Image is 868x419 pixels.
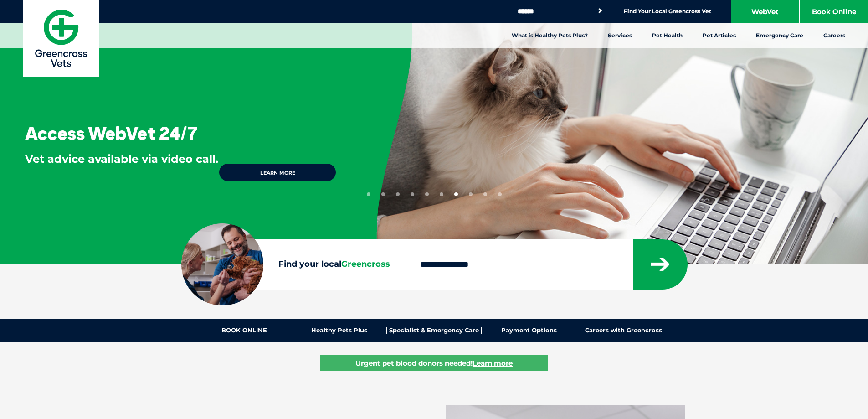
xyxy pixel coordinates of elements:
a: Learn more [218,163,337,182]
span: Greencross [341,259,390,269]
a: Pet Articles [693,23,746,48]
button: Search [596,6,605,16]
a: Urgent pet blood donors needed!Learn more [320,355,548,371]
a: Specialist & Emergency Care [387,327,482,334]
a: Careers [813,23,855,48]
button: 2 of 10 [381,192,385,196]
button: 6 of 10 [440,192,443,196]
button: 9 of 10 [483,192,487,196]
button: 5 of 10 [425,192,429,196]
a: Services [598,23,642,48]
u: Learn more [473,359,513,367]
a: Healthy Pets Plus [292,327,387,334]
p: Vet advice available via video call. [25,151,218,182]
button: 4 of 10 [411,192,414,196]
button: 7 of 10 [454,192,458,196]
a: Careers with Greencross [576,327,671,334]
a: Find Your Local Greencross Vet [624,8,711,15]
label: Find your local [181,258,404,271]
a: BOOK ONLINE [197,327,292,334]
button: 3 of 10 [396,192,400,196]
a: Payment Options [482,327,576,334]
a: Emergency Care [746,23,813,48]
a: Pet Health [642,23,693,48]
button: 1 of 10 [367,192,370,196]
a: What is Healthy Pets Plus? [502,23,598,48]
button: 8 of 10 [469,192,473,196]
h3: Access WebVet 24/7 [25,124,198,142]
button: 10 of 10 [498,192,502,196]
